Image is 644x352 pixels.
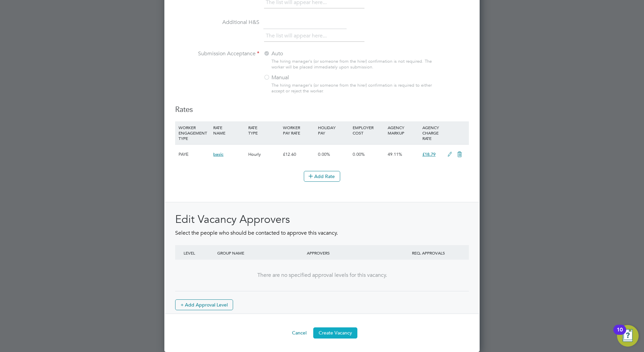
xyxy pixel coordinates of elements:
div: RATE TYPE [247,121,281,139]
div: WORKER PAY RATE [281,121,316,139]
div: Hourly [247,145,281,164]
span: 0.00% [318,151,330,157]
div: AGENCY CHARGE RATE [421,121,444,144]
div: WORKER ENGAGEMENT TYPE [177,121,212,144]
button: Create Vacancy [313,327,357,338]
button: Open Resource Center, 10 new notifications [617,325,639,347]
div: EMPLOYER COST [351,121,386,139]
button: Add Rate [304,171,340,182]
label: Manual [263,74,348,81]
div: The hiring manager's (or someone from the hirer) confirmation is required to either accept or rej... [271,83,435,94]
label: Auto [263,50,348,57]
span: 49.11% [388,151,402,157]
div: The hiring manager's (or someone from the hirer) confirmation is not required. The worker will be... [271,59,435,70]
div: RATE NAME [212,121,246,139]
div: There are no specified approval levels for this vacancy. [182,272,462,279]
h2: Edit Vacancy Approvers [175,212,469,227]
div: 10 [617,330,623,339]
div: HOLIDAY PAY [316,121,351,139]
div: £12.60 [281,145,316,164]
button: Cancel [287,327,312,338]
li: The list will appear here... [266,31,329,40]
button: + Add Approval Level [175,299,233,310]
div: PAYE [177,145,212,164]
div: AGENCY MARKUP [386,121,421,139]
div: LEVEL [182,245,216,261]
div: APPROVERS [305,245,395,261]
h3: Rates [175,105,469,115]
div: GROUP NAME [216,245,305,261]
span: 0.00% [353,151,365,157]
div: REQ. APPROVALS [395,245,462,261]
span: Select the people who should be contacted to approve this vacancy. [175,230,338,236]
label: Additional H&S [175,19,259,26]
label: Submission Acceptance [175,50,259,57]
span: £18.79 [422,151,436,157]
span: basic [213,151,223,157]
